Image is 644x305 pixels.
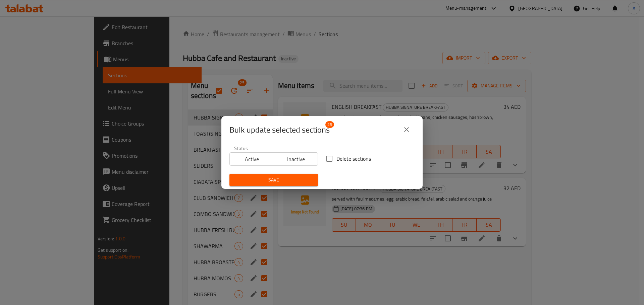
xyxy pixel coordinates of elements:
[229,152,274,166] button: Active
[398,122,415,138] button: close
[277,154,316,164] span: Inactive
[232,154,271,164] span: Active
[336,155,371,163] span: Delete sections
[325,121,334,128] span: 25
[235,176,313,184] span: Save
[229,125,330,135] span: Selected section count
[274,152,318,166] button: Inactive
[229,174,318,186] button: Save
